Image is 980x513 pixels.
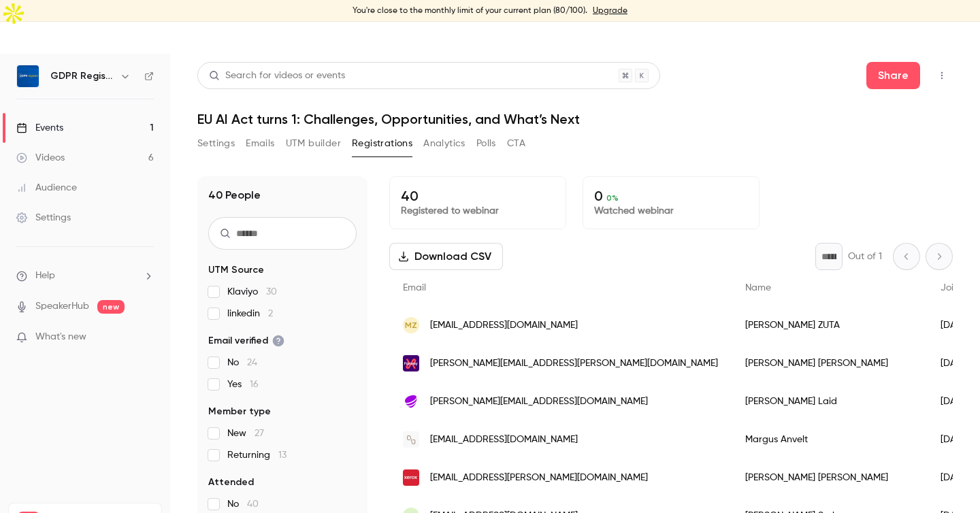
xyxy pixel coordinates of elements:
[16,211,71,225] div: Settings
[35,269,55,283] span: Help
[403,431,419,448] img: pactum.com
[507,133,525,154] button: CTA
[430,395,648,409] span: [PERSON_NAME][EMAIL_ADDRESS][DOMAIN_NAME]
[227,448,287,462] span: Returning
[208,334,284,348] span: Email verified
[209,69,345,83] div: Search for videos or events
[278,450,287,460] span: 13
[266,287,277,297] span: 30
[732,344,927,382] div: [PERSON_NAME] [PERSON_NAME]
[227,427,264,440] span: New
[227,356,257,369] span: No
[197,111,953,127] h1: EU AI Act turns 1: Challenges, Opportunities, and What’s Next
[247,499,259,509] span: 40
[866,62,920,89] button: Share
[208,405,271,418] span: Member type
[403,393,419,410] img: telia.ee
[286,133,341,154] button: UTM builder
[606,193,619,203] span: 0 %
[401,204,555,218] p: Registered to webinar
[208,263,264,277] span: UTM Source
[732,382,927,420] div: [PERSON_NAME] Laid
[227,307,273,320] span: linkedin
[197,133,235,154] button: Settings
[247,358,257,367] span: 24
[732,306,927,344] div: [PERSON_NAME] ZUTA
[476,133,496,154] button: Polls
[593,5,627,16] a: Upgrade
[352,133,412,154] button: Registrations
[35,299,89,314] a: SpeakerHub
[732,420,927,459] div: Margus Anvelt
[430,471,648,485] span: [EMAIL_ADDRESS][PERSON_NAME][DOMAIN_NAME]
[848,250,882,263] p: Out of 1
[50,69,114,83] h6: GDPR Register
[430,433,578,447] span: [EMAIL_ADDRESS][DOMAIN_NAME]
[137,331,154,344] iframe: Noticeable Trigger
[227,378,259,391] span: Yes
[745,283,771,293] span: Name
[403,469,419,486] img: xerox.com
[246,133,274,154] button: Emails
[594,204,748,218] p: Watched webinar
[16,121,63,135] div: Events
[401,188,555,204] p: 40
[208,476,254,489] span: Attended
[16,151,65,165] div: Videos
[208,187,261,203] h1: 40 People
[268,309,273,318] span: 2
[405,319,417,331] span: MZ
[16,181,77,195] div: Audience
[227,285,277,299] span: Klaviyo
[430,357,718,371] span: [PERSON_NAME][EMAIL_ADDRESS][PERSON_NAME][DOMAIN_NAME]
[97,300,125,314] span: new
[255,429,264,438] span: 27
[403,355,419,371] img: foxway.com
[389,243,503,270] button: Download CSV
[423,133,465,154] button: Analytics
[227,497,259,511] span: No
[16,269,154,283] li: help-dropdown-opener
[403,283,426,293] span: Email
[17,65,39,87] img: GDPR Register
[250,380,259,389] span: 16
[732,459,927,497] div: [PERSON_NAME] [PERSON_NAME]
[430,318,578,333] span: [EMAIL_ADDRESS][DOMAIN_NAME]
[35,330,86,344] span: What's new
[594,188,748,204] p: 0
